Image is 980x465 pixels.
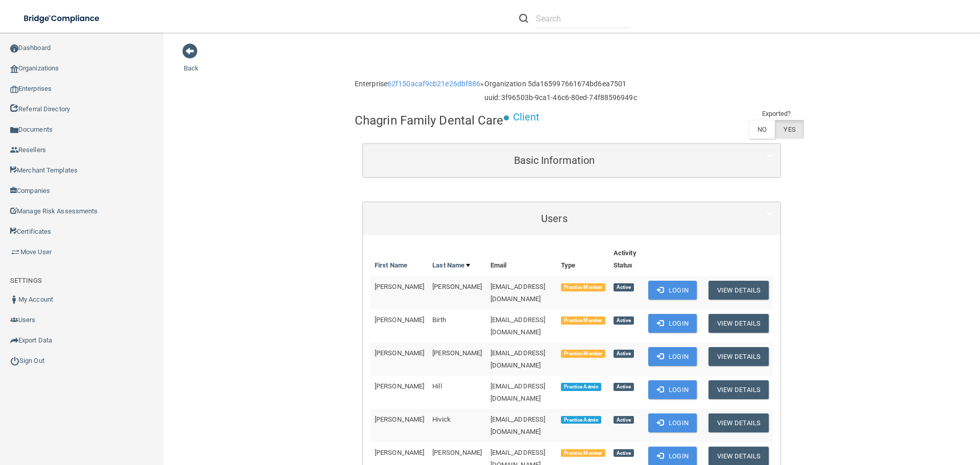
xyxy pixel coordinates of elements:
[10,316,18,324] img: icon-users.e205127d.png
[15,8,109,29] img: bridge_compliance_login_screen.278c3ca4.svg
[614,283,634,291] span: Active
[609,243,644,276] th: Activity Status
[432,283,482,290] span: [PERSON_NAME]
[803,393,968,433] iframe: Drift Widget Chat Controller
[371,207,773,230] a: Users
[708,314,769,333] button: View Details
[648,314,697,333] button: Login
[484,94,637,102] h6: uuid: 3f96503b-9ca1-46c6-80ed-74f88596949c
[614,416,634,424] span: Active
[491,283,546,303] span: [EMAIL_ADDRESS][DOMAIN_NAME]
[375,382,424,390] span: [PERSON_NAME]
[561,350,605,358] span: Practice Member
[184,52,199,72] a: Back
[486,243,557,276] th: Email
[432,415,451,423] span: Hivick
[557,243,609,276] th: Type
[708,413,769,432] button: View Details
[561,449,605,457] span: Practice Member
[432,449,482,456] span: [PERSON_NAME]
[708,380,769,399] button: View Details
[749,120,775,139] label: NO
[10,44,18,53] img: ic_dashboard_dark.d01f4a41.png
[614,350,634,358] span: Active
[614,383,634,391] span: Active
[614,316,634,325] span: Active
[614,449,634,457] span: Active
[10,356,19,365] img: ic_power_dark.7ecde6b1.png
[375,449,424,456] span: [PERSON_NAME]
[561,416,601,424] span: Practice Admin
[355,114,504,127] h4: Chagrin Family Dental Care
[648,413,697,432] button: Login
[10,296,18,304] img: ic_user_dark.df1a06c3.png
[10,275,42,287] label: SETTINGS
[355,80,484,88] h6: Enterprise »
[491,316,546,336] span: [EMAIL_ADDRESS][DOMAIN_NAME]
[10,146,18,154] img: ic_reseller.de258add.png
[749,108,804,120] td: Exported?
[708,281,769,300] button: View Details
[561,316,605,325] span: Practice Member
[371,213,738,224] h5: Users
[648,347,697,366] button: Login
[371,155,738,166] h5: Basic Information
[432,382,442,390] span: Hill
[432,349,482,357] span: [PERSON_NAME]
[536,9,629,28] input: Search
[491,382,546,402] span: [EMAIL_ADDRESS][DOMAIN_NAME]
[10,126,18,134] img: icon-documents.8dae5593.png
[10,247,20,257] img: briefcase.64adab9b.png
[491,415,546,435] span: [EMAIL_ADDRESS][DOMAIN_NAME]
[561,383,601,391] span: Practice Admin
[648,281,697,300] button: Login
[432,259,470,272] a: Last Name
[561,283,605,291] span: Practice Member
[432,316,446,324] span: Birth
[387,80,480,88] a: 62f150acaf9cb21e26dbf886
[513,108,540,127] p: Client
[648,380,697,399] button: Login
[375,349,424,357] span: [PERSON_NAME]
[375,415,424,423] span: [PERSON_NAME]
[10,65,18,73] img: organization-icon.f8decf85.png
[10,86,18,93] img: enterprise.0d942306.png
[375,259,407,272] a: First Name
[708,347,769,366] button: View Details
[519,14,528,23] img: ic-search.3b580494.png
[375,283,424,290] span: [PERSON_NAME]
[491,349,546,369] span: [EMAIL_ADDRESS][DOMAIN_NAME]
[371,149,773,172] a: Basic Information
[484,80,637,88] h6: Organization 5da165997661674bd6ea7501
[775,120,803,139] label: YES
[375,316,424,324] span: [PERSON_NAME]
[10,336,18,345] img: icon-export.b9366987.png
